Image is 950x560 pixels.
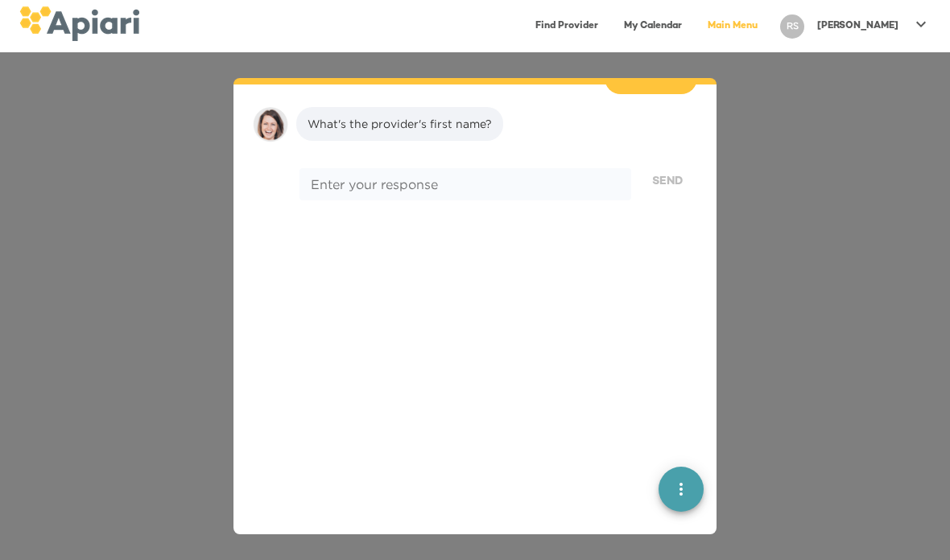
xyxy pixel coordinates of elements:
[253,107,288,142] img: amy.37686e0395c82528988e.png
[659,467,704,512] button: quick menu
[614,10,692,43] a: My Calendar
[780,14,804,39] div: RS
[526,10,608,43] a: Find Provider
[817,19,898,33] p: [PERSON_NAME]
[698,10,767,43] a: Main Menu
[19,6,139,41] img: logo
[308,116,492,132] div: What's the provider's first name?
